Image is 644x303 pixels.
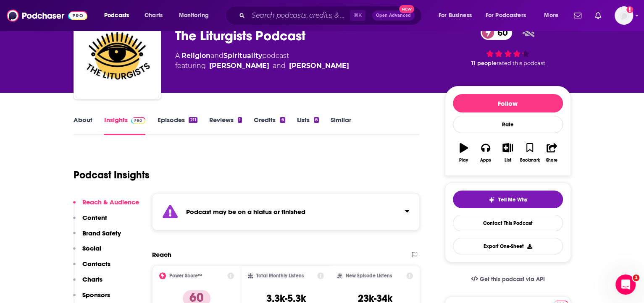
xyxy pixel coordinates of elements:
[74,116,92,135] a: About
[633,274,639,281] span: 1
[73,229,121,245] button: Brand Safety
[248,9,350,22] input: Search podcasts, credits, & more...
[82,291,110,299] p: Sponsors
[439,10,472,21] span: For Business
[471,60,497,66] span: 11 people
[145,10,163,21] span: Charts
[615,6,633,25] img: User Profile
[453,191,563,208] button: tell me why sparkleTell Me Why
[497,138,518,168] button: List
[181,52,210,60] a: Religion
[453,116,563,133] div: Rate
[376,13,411,18] span: Open Advanced
[209,116,242,135] a: Reviews1
[541,138,563,168] button: Share
[82,260,110,268] p: Contacts
[350,10,365,21] span: ⌘ K
[131,117,146,124] img: Podchaser Pro
[189,117,197,123] div: 211
[626,6,633,13] svg: Add a profile image
[179,10,209,21] span: Monitoring
[538,9,569,22] button: open menu
[453,238,563,254] button: Export One-Sheet
[372,10,415,21] button: Open AdvancedNew
[74,169,150,181] h1: Podcast Insights
[169,273,202,279] h2: Power Score™
[82,229,121,237] p: Brand Safety
[481,25,512,40] a: 60
[175,61,349,71] span: featuring
[459,158,468,163] div: Play
[488,196,495,203] img: tell me why sparkle
[104,116,146,135] a: InsightsPodchaser Pro
[238,117,242,123] div: 1
[73,214,107,229] button: Content
[280,117,285,123] div: 6
[73,244,101,260] button: Social
[615,6,633,25] button: Show profile menu
[210,52,223,60] span: and
[331,116,351,135] a: Similar
[399,5,414,13] span: New
[453,215,563,231] a: Contact This Podcast
[480,9,538,22] button: open menu
[297,116,319,135] a: Lists6
[223,52,262,60] a: Spirituality
[152,193,420,230] section: Click to expand status details
[139,9,168,22] a: Charts
[98,9,140,22] button: open menu
[433,9,482,22] button: open menu
[104,10,129,21] span: Podcasts
[453,94,563,112] button: Follow
[186,208,305,216] strong: Podcast may be on a hiatus or finished
[445,20,571,72] div: 60 11 peoplerated this podcast
[475,138,497,168] button: Apps
[519,138,541,168] button: Bookmark
[254,116,285,135] a: Credits6
[175,51,349,71] div: A podcast
[209,61,269,71] a: Mike McHargue
[464,269,552,290] a: Get this podcast via API
[73,198,139,214] button: Reach & Audience
[570,8,585,23] a: Show notifications dropdown
[591,8,605,23] a: Show notifications dropdown
[314,117,319,123] div: 6
[289,61,349,71] a: Michael Gungor
[346,273,392,279] h2: New Episode Listens
[615,6,633,25] span: Logged in as pstanton
[498,196,527,203] span: Tell Me Why
[486,10,526,21] span: For Podcasters
[520,158,539,163] div: Bookmark
[273,61,286,71] span: and
[256,273,304,279] h2: Total Monthly Listens
[505,158,511,163] div: List
[546,158,557,163] div: Share
[82,244,101,252] p: Social
[157,116,197,135] a: Episodes211
[82,198,139,206] p: Reach & Audience
[453,138,475,168] button: Play
[73,275,103,291] button: Charts
[489,25,512,40] span: 60
[73,260,110,275] button: Contacts
[152,251,171,259] h2: Reach
[233,6,430,25] div: Search podcasts, credits, & more...
[7,8,87,24] img: Podchaser - Follow, Share and Rate Podcasts
[82,275,103,283] p: Charts
[479,276,544,283] span: Get this podcast via API
[82,214,107,222] p: Content
[75,14,159,98] img: The Liturgists Podcast
[480,158,491,163] div: Apps
[615,274,636,295] iframe: Intercom live chat
[544,10,558,21] span: More
[173,9,220,22] button: open menu
[497,60,545,66] span: rated this podcast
